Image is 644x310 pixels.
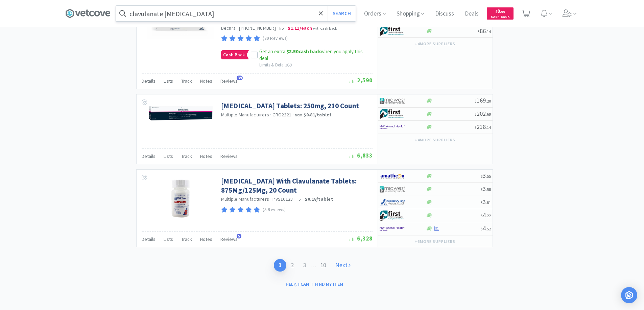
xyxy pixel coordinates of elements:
strong: $0.81 / tablet [304,112,332,118]
img: 3331a67d23dc422aa21b1ec98afbf632_11.png [380,171,405,181]
span: $ [478,29,480,34]
strong: $1.11 / each [288,25,312,31]
img: f6b2451649754179b5b4e0c70c3f7cb0_2.png [380,224,405,234]
img: 67d67680309e4a0bb49a5ff0391dcc42_6.png [380,109,405,119]
a: Dechra [221,25,236,31]
a: [MEDICAL_DATA] With Clavulanate Tablets: 875Mg/125Mg, 20 Count [221,176,371,195]
span: · [270,196,271,202]
span: Cash Back [221,51,246,59]
span: 202 [475,110,491,117]
span: from [279,26,287,31]
span: from [296,197,304,202]
span: Track [181,236,192,242]
span: Reviews [220,78,238,84]
span: Cash Back [491,15,509,20]
span: . . . [311,262,331,269]
button: +6more suppliers [411,237,458,246]
button: +4more suppliers [411,39,458,49]
span: 39 [237,76,243,80]
img: 7f50f3c40b234722bf803fc313dd19aa_140352.jpeg [159,176,202,220]
span: Details [142,153,156,159]
span: $ [481,226,483,231]
span: $ [475,125,477,130]
span: 3 [481,198,491,206]
span: Get an extra when you apply this deal [259,48,363,61]
a: [MEDICAL_DATA] Tablets: 250mg, 210 Count [221,101,359,110]
strong: $0.18 / tablet [305,196,333,202]
a: Discuss [432,11,457,17]
span: from [295,113,302,117]
button: Search [328,6,356,21]
a: Next [331,259,355,272]
span: . 52 [486,226,491,231]
button: Help, I can't find my item [282,278,348,290]
span: 4 [481,224,491,232]
img: c0169715823c435894b1e2ccebfdb8e3_346678.png [147,101,214,125]
span: 0 [496,8,505,14]
span: Limits & Details [259,62,292,68]
a: 3 [299,259,311,272]
span: Details [142,236,156,242]
a: 1 [274,259,286,272]
span: Notes [200,236,212,242]
span: Details [142,78,156,84]
a: Multiple Manufacturers [221,196,269,202]
img: 4dd14cff54a648ac9e977f0c5da9bc2e_5.png [380,96,405,106]
span: · [277,25,278,31]
span: [PHONE_NUMBER] [239,25,276,31]
span: · [292,112,294,118]
span: Reviews [220,153,238,159]
span: $ [481,213,483,218]
span: 4 [481,211,491,219]
span: 218 [475,123,491,131]
input: Search by item, sku, manufacturer, ingredient, size... [116,6,356,21]
span: Track [181,153,192,159]
span: . 81 [486,200,491,205]
a: Deals [462,11,481,17]
span: . 22 [486,213,491,218]
span: Reviews [220,236,238,242]
span: $ [481,174,483,179]
span: Notes [200,153,212,159]
img: 7915dbd3f8974342a4dc3feb8efc1740_58.png [380,197,405,207]
span: 5 [237,234,241,238]
div: Open Intercom Messenger [621,287,637,303]
span: 169 [475,96,491,104]
a: 10 [316,259,331,272]
span: . 69 [486,112,491,117]
span: · [270,112,271,118]
span: $ [481,200,483,205]
span: 2,590 [350,76,373,84]
span: with cash back [313,26,337,31]
span: . 55 [486,174,491,179]
span: CRO2221 [272,112,291,118]
span: 6,328 [350,234,373,242]
span: 86 [478,27,491,35]
span: $ [481,187,483,192]
span: Track [181,78,192,84]
span: 3 [481,185,491,193]
a: $0.00Cash Back [487,4,514,23]
span: . 00 [500,9,505,14]
img: f6b2451649754179b5b4e0c70c3f7cb0_2.png [380,122,405,132]
strong: cash back [286,48,321,55]
span: Lists [164,78,173,84]
span: Lists [164,153,173,159]
span: Lists [164,236,173,242]
span: . 14 [486,29,491,34]
img: 67d67680309e4a0bb49a5ff0391dcc42_6.png [380,26,405,36]
button: +4more suppliers [411,135,458,145]
span: 3 [481,172,491,179]
span: Notes [200,78,212,84]
span: $8.50 [286,48,299,55]
span: PVS10128 [272,196,293,202]
img: 67d67680309e4a0bb49a5ff0391dcc42_6.png [380,210,405,221]
span: 6,833 [350,151,373,159]
a: 2 [286,259,299,272]
span: · [294,196,295,202]
a: Multiple Manufacturers [221,112,269,118]
span: · [237,25,238,31]
p: (5 Reviews) [263,206,286,214]
p: (39 Reviews) [263,35,288,42]
img: 4dd14cff54a648ac9e977f0c5da9bc2e_5.png [380,184,405,194]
